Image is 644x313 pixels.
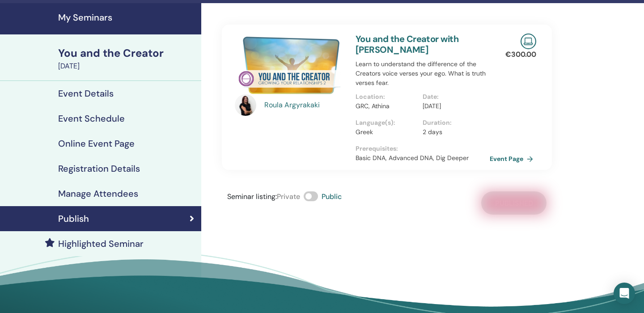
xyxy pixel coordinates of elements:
[356,102,417,111] p: GRC, Athina
[58,188,138,199] h4: Manage Attendees
[58,46,196,61] div: You and the Creator
[58,238,144,249] h4: Highlighted Seminar
[58,88,114,99] h4: Event Details
[356,92,417,102] p: Location :
[277,192,300,201] span: Private
[423,92,484,102] p: Date :
[356,118,417,127] p: Language(s) :
[521,34,536,49] img: Live Online Seminar
[356,144,490,153] p: Prerequisites :
[505,49,536,60] p: € 300.00
[53,46,201,72] a: You and the Creator[DATE]
[490,152,537,165] a: Event Page
[58,163,140,174] h4: Registration Details
[423,118,484,127] p: Duration :
[58,113,125,124] h4: Event Schedule
[264,100,347,110] a: Roula Argyrakaki
[58,213,89,224] h4: Publish
[356,33,458,55] a: You and the Creator with [PERSON_NAME]
[58,12,196,23] h4: My Seminars
[423,127,484,137] p: 2 days
[58,61,196,72] div: [DATE]
[423,102,484,111] p: [DATE]
[58,138,135,149] h4: Online Event Page
[235,34,345,97] img: You and the Creator
[356,59,490,88] p: Learn to understand the difference of the Creators voice verses your ego. What is truth verses fear.
[235,94,256,116] img: default.jpg
[322,192,342,201] span: Public
[227,192,277,201] span: Seminar listing :
[614,283,635,304] div: Open Intercom Messenger
[356,127,417,137] p: Greek
[356,153,490,163] p: Basic DNA, Advanced DNA, Dig Deeper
